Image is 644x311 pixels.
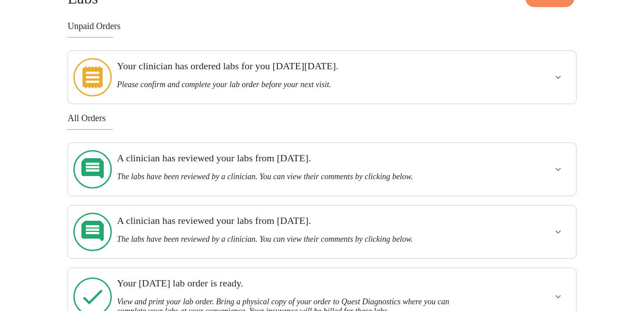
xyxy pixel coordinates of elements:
[117,80,478,89] h3: Please confirm and complete your lab order before your next visit.
[117,172,478,181] h3: The labs have been reviewed by a clinician. You can view their comments by clicking below.
[547,221,569,243] button: show more
[117,235,478,244] h3: The labs have been reviewed by a clinician. You can view their comments by clicking below.
[117,215,478,227] h3: A clinician has reviewed your labs from [DATE].
[547,286,569,307] button: show more
[68,113,576,123] h3: All Orders
[117,152,478,164] h3: A clinician has reviewed your labs from [DATE].
[68,21,576,31] h3: Unpaid Orders
[547,67,569,88] button: show more
[547,159,569,180] button: show more
[117,277,478,289] h3: Your [DATE] lab order is ready.
[117,60,478,72] h3: Your clinician has ordered labs for you [DATE][DATE].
